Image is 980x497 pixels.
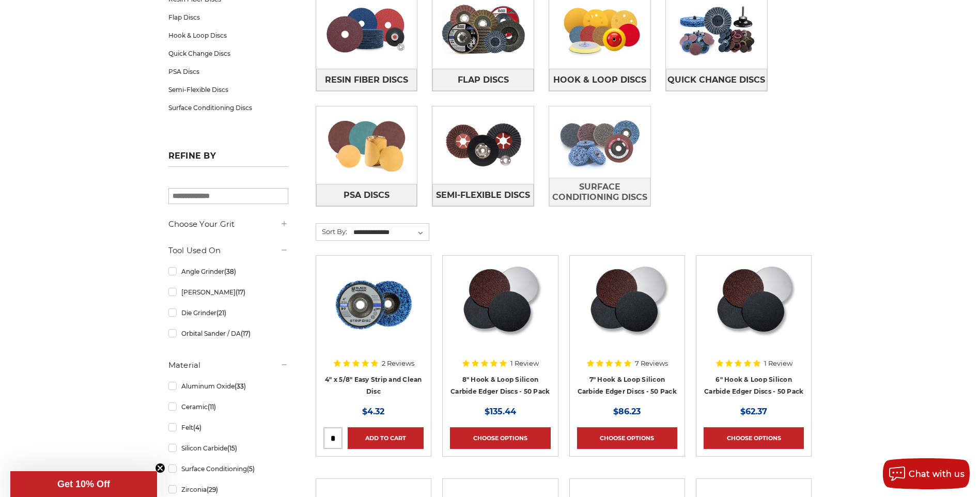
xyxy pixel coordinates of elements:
a: Semi-Flexible Discs [168,81,288,99]
a: Silicon Carbide [168,439,288,457]
a: 7" Hook & Loop Silicon Carbide Edger Discs - 50 Pack [578,376,677,395]
span: 1 Review [764,360,792,367]
button: Chat with us [883,458,970,489]
span: (29) [207,486,218,493]
a: PSA Discs [316,184,417,206]
a: Die Grinder [168,304,288,322]
a: Aluminum Oxide [168,377,288,395]
h5: Tool Used On [168,244,288,257]
span: $135.44 [485,407,516,416]
span: (33) [235,382,246,390]
img: Silicon Carbide 8" Hook & Loop Edger Discs [458,263,542,346]
a: Semi-Flexible Discs [432,184,534,206]
span: Flap Discs [458,71,509,89]
span: 7 Reviews [635,360,668,367]
h5: Choose Your Grit [168,218,288,230]
a: Hook & Loop Discs [168,26,288,44]
img: Surface Conditioning Discs [549,106,650,178]
button: Close teaser [155,463,165,473]
span: (17) [236,288,245,296]
a: 8" Hook & Loop Silicon Carbide Edger Discs - 50 Pack [450,376,550,395]
img: Silicon Carbide 7" Hook & Loop Edger Discs [585,263,669,346]
a: Felt [168,418,288,437]
span: Quick Change Discs [667,71,765,89]
a: Resin Fiber Discs [316,69,417,91]
span: $4.32 [362,407,384,416]
a: Silicon Carbide 7" Hook & Loop Edger Discs [577,263,677,363]
a: PSA Discs [168,63,288,81]
span: Resin Fiber Discs [325,71,408,89]
span: Chat with us [909,469,965,479]
span: 1 Review [510,360,539,367]
span: (4) [193,424,201,431]
span: $62.37 [740,407,767,416]
a: Orbital Sander / DA [168,324,288,343]
span: $86.23 [613,407,641,416]
h5: Material [168,359,288,371]
span: 2 Reviews [382,360,414,367]
a: Add to Cart [348,427,424,449]
a: Choose Options [704,427,804,449]
a: [PERSON_NAME] [168,283,288,301]
span: (11) [208,403,216,411]
img: 4" x 5/8" easy strip and clean discs [332,263,415,346]
select: Sort By: [352,225,429,240]
span: Surface Conditioning Discs [550,178,650,206]
a: Angle Grinder [168,262,288,281]
span: (5) [247,465,255,473]
a: Choose Options [577,427,677,449]
a: Hook & Loop Discs [549,69,650,91]
a: 6" Hook & Loop Silicon Carbide Edger Discs - 50 Pack [704,376,803,395]
a: Ceramic [168,398,288,416]
img: Silicon Carbide 6" Hook & Loop Edger Discs [712,263,796,346]
a: Flap Discs [432,69,534,91]
a: Surface Conditioning [168,460,288,478]
span: (15) [227,444,237,452]
h5: Refine by [168,151,288,167]
a: Surface Conditioning Discs [549,178,650,206]
span: PSA Discs [344,187,390,204]
a: Quick Change Discs [666,69,767,91]
span: (38) [224,268,236,275]
span: (21) [216,309,226,317]
a: Quick Change Discs [168,44,288,63]
div: Get 10% OffClose teaser [10,471,157,497]
a: 4" x 5/8" easy strip and clean discs [323,263,424,363]
img: Semi-Flexible Discs [432,110,534,181]
img: PSA Discs [316,110,417,181]
a: Surface Conditioning Discs [168,99,288,117]
span: Hook & Loop Discs [553,71,646,89]
a: Flap Discs [168,8,288,26]
span: Semi-Flexible Discs [436,187,530,204]
span: Get 10% Off [57,479,110,489]
a: Silicon Carbide 8" Hook & Loop Edger Discs [450,263,550,363]
label: Sort By: [316,224,347,239]
a: 4" x 5/8" Easy Strip and Clean Disc [325,376,422,395]
a: Choose Options [450,427,550,449]
a: Silicon Carbide 6" Hook & Loop Edger Discs [704,263,804,363]
span: (17) [241,330,251,337]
